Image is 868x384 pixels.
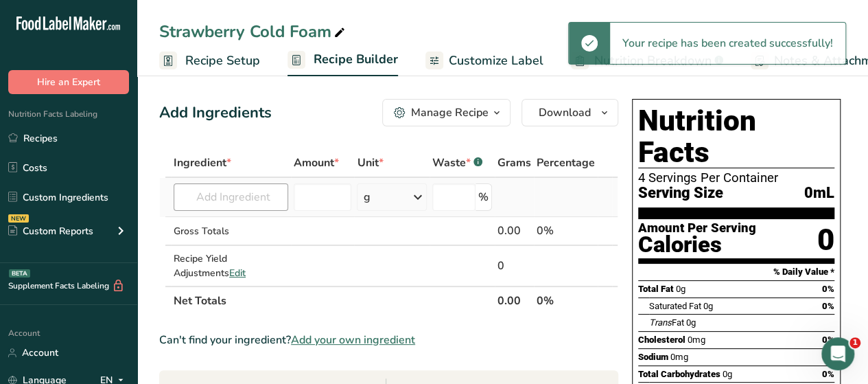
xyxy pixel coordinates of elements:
div: 0 [497,258,531,274]
span: Recipe Setup [185,52,260,70]
span: Ingredient [174,155,231,171]
span: 0% [822,301,834,311]
span: Edit [229,267,246,280]
div: Recipe Yield Adjustments [174,251,288,280]
div: Manage Recipe [411,104,489,121]
div: 0 [817,222,834,258]
span: 0% [822,335,834,345]
span: 0mL [804,185,834,202]
div: Calories [638,235,756,255]
span: Sodium [638,352,668,362]
span: Percentage [537,155,595,171]
th: 0.00 [495,286,534,315]
div: 4 Servings Per Container [638,171,834,185]
div: Add Ingredients [159,102,272,124]
span: Add your own ingredient [291,332,415,348]
div: BETA [9,269,30,278]
section: % Daily Value * [638,264,834,280]
th: 0% [534,286,598,315]
a: Recipe Setup [159,45,260,76]
div: 0% [537,223,595,239]
button: Manage Recipe [382,99,511,126]
span: Fat [649,317,684,328]
div: Can't find your ingredient? [159,332,618,348]
span: 0g [723,369,732,379]
span: 0g [703,301,713,311]
span: 0g [686,317,696,328]
a: Recipe Builder [288,44,398,77]
input: Add Ingredient [174,183,288,211]
a: Customize Label [425,45,543,76]
button: Hire an Expert [8,70,129,94]
div: Your recipe has been created successfully! [610,23,845,64]
div: Gross Totals [174,224,288,238]
span: Serving Size [638,185,723,202]
span: Saturated Fat [649,301,701,311]
div: Waste [432,155,482,171]
span: Recipe Builder [314,50,398,69]
h1: Nutrition Facts [638,105,834,168]
span: 0g [676,284,685,294]
span: Total Fat [638,284,674,294]
span: 0mg [688,335,705,345]
span: Unit [357,155,383,171]
div: NEW [8,214,29,223]
span: Amount [294,155,339,171]
iframe: Intercom live chat [821,337,854,370]
div: Custom Reports [8,224,93,238]
span: Customize Label [449,52,543,70]
span: Cholesterol [638,335,685,345]
button: Download [521,99,618,126]
span: 0% [822,284,834,294]
span: Total Carbohydrates [638,369,720,379]
span: Download [539,104,591,121]
span: 0mg [670,352,688,362]
div: g [363,189,370,205]
div: 0.00 [497,223,531,239]
i: Trans [649,317,672,328]
span: 0% [822,369,834,379]
div: Amount Per Serving [638,222,756,235]
th: Net Totals [171,286,495,315]
span: 1 [849,337,860,348]
div: Strawberry Cold Foam [159,19,348,44]
span: Grams [497,155,531,171]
